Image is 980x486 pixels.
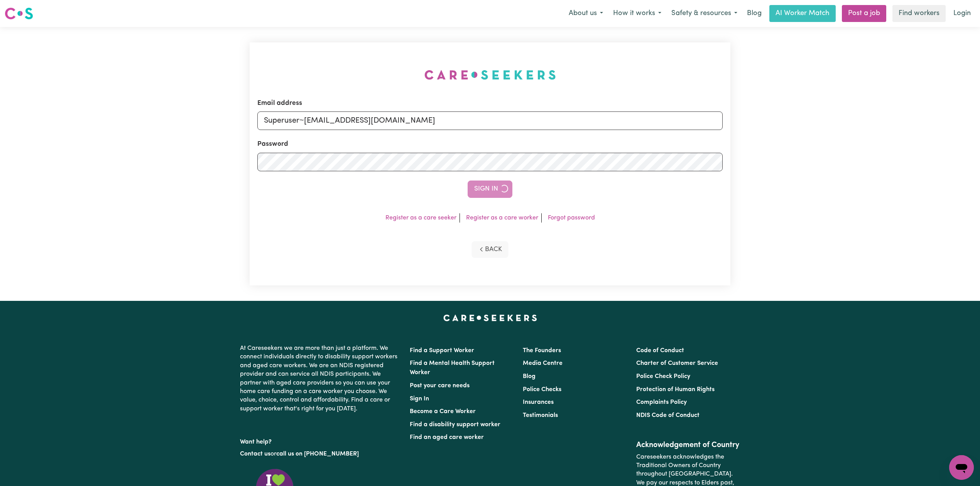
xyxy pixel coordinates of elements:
[240,451,270,457] a: Contact us
[636,360,718,366] a: Charter of Customer Service
[257,139,288,149] label: Password
[523,373,536,380] a: Blog
[769,5,836,22] a: AI Worker Match
[5,7,33,20] img: Careseekers logo
[410,396,429,402] a: Sign In
[636,399,687,405] a: Complaints Policy
[548,215,595,221] a: Forgot password
[410,383,470,389] a: Post your care needs
[949,455,974,480] iframe: Button to launch messaging window
[410,360,495,376] a: Find a Mental Health Support Worker
[257,111,723,130] input: Email address
[443,315,537,321] a: Careseekers home page
[636,386,715,393] a: Protection of Human Rights
[410,408,476,415] a: Become a Care Worker
[410,434,484,440] a: Find an aged care worker
[276,451,359,457] a: call us on [PHONE_NUMBER]
[410,348,474,354] a: Find a Support Worker
[466,215,538,221] a: Register as a care worker
[240,435,400,446] p: Want help?
[636,440,740,450] h2: Acknowledgement of Country
[523,360,563,366] a: Media Centre
[523,399,554,405] a: Insurances
[949,5,975,22] a: Login
[842,5,886,22] a: Post a job
[892,5,946,22] a: Find workers
[410,422,500,428] a: Find a disability support worker
[257,98,302,108] label: Email address
[636,348,684,354] a: Code of Conduct
[636,373,690,380] a: Police Check Policy
[5,5,33,22] a: Careseekers logo
[523,348,561,354] a: The Founders
[523,412,558,418] a: Testimonials
[385,215,456,221] a: Register as a care seeker
[240,447,400,461] p: or
[636,412,700,418] a: NDIS Code of Conduct
[608,5,666,22] button: How it works
[240,341,400,416] p: At Careseekers we are more than just a platform. We connect individuals directly to disability su...
[523,386,561,393] a: Police Checks
[564,5,608,22] button: About us
[742,5,766,22] a: Blog
[666,5,742,22] button: Safety & resources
